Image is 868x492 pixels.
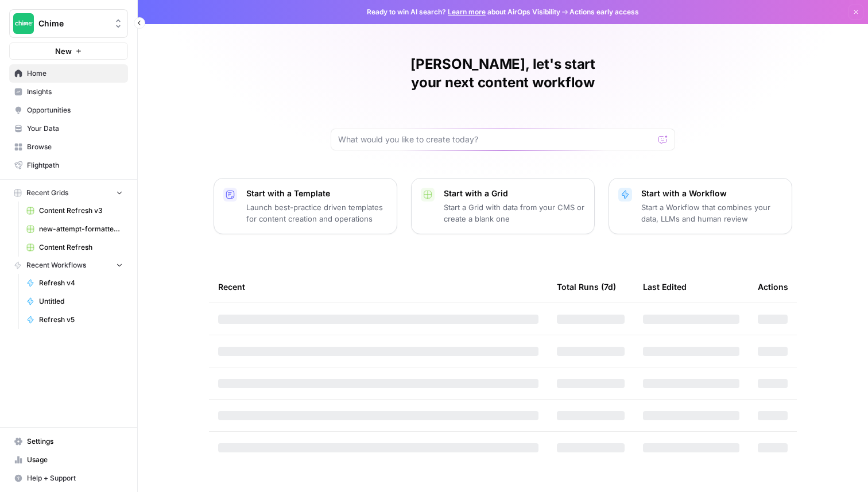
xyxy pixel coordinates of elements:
a: Settings [9,432,128,451]
a: Untitled [21,292,128,311]
span: New [55,45,72,57]
button: Workspace: Chime [9,9,128,38]
span: Your Data [27,123,123,134]
img: Chime Logo [13,13,34,34]
div: Last Edited [643,271,687,303]
a: Your Data [9,119,128,138]
span: Ready to win AI search? about AirOps Visibility [367,7,560,17]
span: Browse [27,142,123,152]
button: Help + Support [9,469,128,487]
span: Recent Grids [26,188,68,198]
button: Recent Grids [9,184,128,202]
span: Opportunities [27,105,123,115]
p: Start a Workflow that combines your data, LLMs and human review [641,202,782,224]
a: Content Refresh v3 [21,202,128,220]
p: Start with a Workflow [641,188,782,199]
span: Actions early access [569,7,639,17]
div: Actions [758,271,788,303]
a: Usage [9,451,128,469]
a: Refresh v5 [21,311,128,329]
span: Refresh v4 [39,278,123,288]
p: Start a Grid with data from your CMS or create a blank one [444,202,585,224]
h1: [PERSON_NAME], let's start your next content workflow [331,55,675,92]
span: new-attempt-formatted.csv [39,224,123,234]
input: What would you like to create today? [338,134,654,145]
p: Start with a Template [246,188,387,199]
a: Content Refresh [21,238,128,257]
span: Recent Workflows [26,260,86,270]
span: Refresh v5 [39,315,123,325]
span: Content Refresh [39,242,123,253]
span: Untitled [39,296,123,307]
span: Chime [38,18,108,29]
a: Home [9,64,128,83]
span: Insights [27,87,123,97]
a: Learn more [448,7,486,16]
a: Flightpath [9,156,128,175]
span: Flightpath [27,160,123,171]
a: Insights [9,83,128,101]
span: Home [27,68,123,79]
span: Settings [27,436,123,447]
div: Recent [218,271,538,303]
a: Opportunities [9,101,128,119]
p: Start with a Grid [444,188,585,199]
a: new-attempt-formatted.csv [21,220,128,238]
span: Content Refresh v3 [39,206,123,216]
a: Browse [9,138,128,156]
button: Recent Workflows [9,257,128,274]
span: Help + Support [27,473,123,483]
span: Usage [27,455,123,465]
button: Start with a WorkflowStart a Workflow that combines your data, LLMs and human review [609,178,792,234]
p: Launch best-practice driven templates for content creation and operations [246,202,387,224]
button: New [9,42,128,60]
button: Start with a GridStart a Grid with data from your CMS or create a blank one [411,178,595,234]
a: Refresh v4 [21,274,128,292]
div: Total Runs (7d) [557,271,616,303]
button: Start with a TemplateLaunch best-practice driven templates for content creation and operations [214,178,397,234]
